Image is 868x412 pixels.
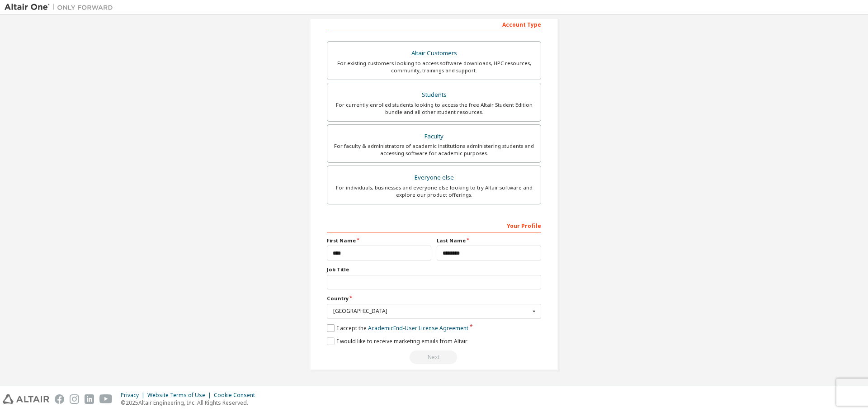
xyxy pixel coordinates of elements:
[327,350,541,364] div: Read and acccept EULA to continue
[333,171,535,184] div: Everyone else
[333,47,535,60] div: Altair Customers
[333,142,535,157] div: For faculty & administrators of academic institutions administering students and accessing softwa...
[333,60,535,74] div: For existing customers looking to access software downloads, HPC resources, community, trainings ...
[368,324,468,332] a: Academic End-User License Agreement
[327,295,541,302] label: Country
[3,394,49,404] img: altair_logo.svg
[327,237,431,244] label: First Name
[333,184,535,199] div: For individuals, businesses and everyone else looking to try Altair software and explore our prod...
[327,17,541,31] div: Account Type
[147,392,214,399] div: Website Terms of Use
[70,394,79,404] img: instagram.svg
[437,237,541,244] label: Last Name
[327,324,468,332] label: I accept the
[327,337,467,345] label: I would like to receive marketing emails from Altair
[333,130,535,143] div: Faculty
[333,308,530,314] div: [GEOGRAPHIC_DATA]
[121,392,147,399] div: Privacy
[99,394,113,404] img: youtube.svg
[121,399,260,407] p: © 2025 Altair Engineering, Inc. All Rights Reserved.
[55,394,64,404] img: facebook.svg
[85,394,94,404] img: linkedin.svg
[5,3,118,12] img: Altair One
[327,266,541,273] label: Job Title
[214,392,260,399] div: Cookie Consent
[333,89,535,101] div: Students
[327,218,541,232] div: Your Profile
[333,101,535,116] div: For currently enrolled students looking to access the free Altair Student Edition bundle and all ...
